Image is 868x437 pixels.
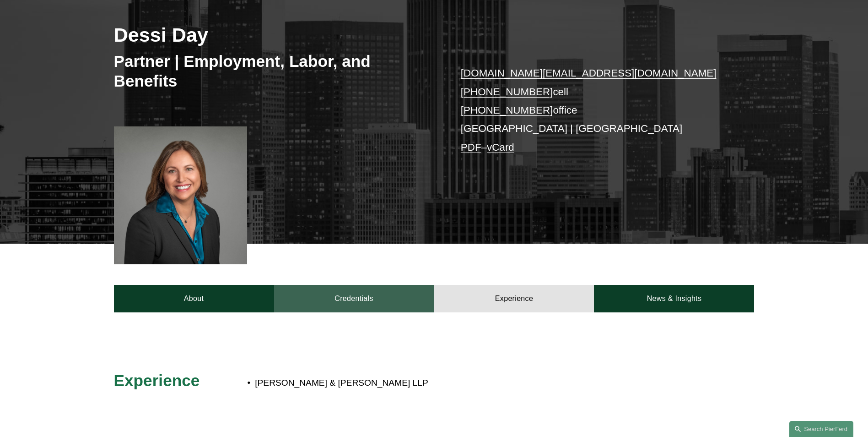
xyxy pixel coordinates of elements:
[114,51,434,91] h3: Partner | Employment, Labor, and Benefits
[114,371,200,389] span: Experience
[461,67,717,79] a: [DOMAIN_NAME][EMAIL_ADDRESS][DOMAIN_NAME]
[461,64,728,157] p: cell office [GEOGRAPHIC_DATA] | [GEOGRAPHIC_DATA] –
[461,142,481,153] a: PDF
[487,142,514,153] a: vCard
[594,285,754,312] a: News & Insights
[461,104,553,116] a: [PHONE_NUMBER]
[461,86,553,98] a: [PHONE_NUMBER]
[434,285,594,312] a: Experience
[114,285,274,312] a: About
[274,285,434,312] a: Credentials
[789,421,853,437] a: Search this site
[114,23,434,47] h2: Dessi Day
[255,375,674,391] p: [PERSON_NAME] & [PERSON_NAME] LLP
